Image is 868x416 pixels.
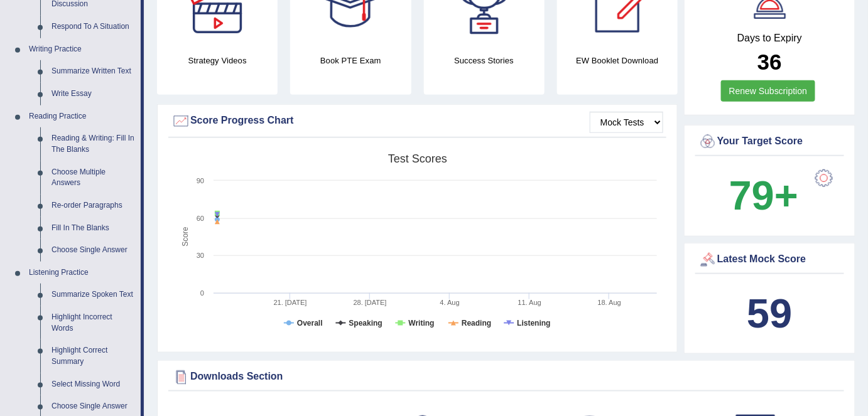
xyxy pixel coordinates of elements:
[23,105,141,128] a: Reading Practice
[46,284,141,306] a: Summarize Spoken Text
[46,239,141,262] a: Choose Single Answer
[197,177,204,184] text: 90
[290,54,411,67] h4: Book PTE Exam
[23,262,141,284] a: Listening Practice
[698,250,841,269] div: Latest Mock Score
[197,215,204,222] text: 60
[354,299,387,306] tspan: 28. [DATE]
[181,227,190,247] tspan: Score
[721,80,816,102] a: Renew Subscription
[698,33,841,44] h4: Days to Expiry
[46,306,141,339] a: Highlight Incorrect Words
[297,319,323,328] tspan: Overall
[274,299,307,306] tspan: 21. [DATE]
[349,319,382,328] tspan: Speaking
[46,161,141,195] a: Choose Multiple Answers
[388,152,447,165] tspan: Test scores
[598,299,621,306] tspan: 18. Aug
[197,252,204,259] text: 30
[46,127,141,161] a: Reading & Writing: Fill In The Blanks
[462,319,491,328] tspan: Reading
[698,132,841,151] div: Your Target Score
[200,289,204,297] text: 0
[46,217,141,240] a: Fill In The Blanks
[157,54,278,67] h4: Strategy Videos
[409,319,435,328] tspan: Writing
[46,16,141,38] a: Respond To A Situation
[747,291,792,336] b: 59
[46,195,141,217] a: Re-order Paragraphs
[46,373,141,396] a: Select Missing Word
[23,38,141,61] a: Writing Practice
[517,319,550,328] tspan: Listening
[171,368,841,387] div: Downloads Section
[729,173,798,218] b: 79+
[757,50,782,74] b: 36
[46,339,141,373] a: Highlight Correct Summary
[518,299,541,306] tspan: 11. Aug
[424,54,545,67] h4: Success Stories
[440,299,460,306] tspan: 4. Aug
[171,112,663,131] div: Score Progress Chart
[46,60,141,83] a: Summarize Written Text
[46,83,141,105] a: Write Essay
[557,54,678,67] h4: EW Booklet Download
